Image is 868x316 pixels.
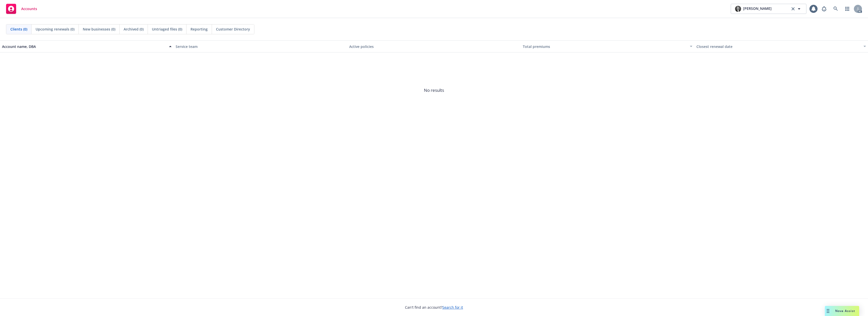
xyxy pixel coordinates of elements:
a: Report a Bug [819,4,829,14]
div: Closest renewal date [696,44,860,49]
span: Archived (0) [124,26,144,32]
div: Service team [176,44,345,49]
span: Can't find an account? [405,305,463,310]
span: Reporting [191,26,208,32]
span: Accounts [21,7,37,11]
img: photo [735,6,741,12]
div: Drag to move [825,306,831,316]
span: Clients (0) [10,26,27,32]
div: Account name, DBA [2,44,166,49]
a: Accounts [4,2,39,16]
span: Untriaged files (0) [152,26,182,32]
a: clear selection [790,6,796,12]
button: Nova Assist [825,306,859,316]
a: Switch app [842,4,852,14]
span: Customer Directory [216,26,250,32]
a: Search for it [442,305,463,310]
span: New businesses (0) [83,26,115,32]
span: [PERSON_NAME] [743,6,772,12]
span: Upcoming renewals (0) [36,26,74,32]
button: Closest renewal date [694,40,868,52]
a: Search [831,4,841,14]
div: Total premiums [523,44,687,49]
div: Active policies [349,44,519,49]
button: photo[PERSON_NAME]clear selection [731,4,806,14]
button: Total premiums [521,40,694,52]
button: Active policies [347,40,521,52]
button: Service team [174,40,347,52]
span: Nova Assist [835,309,855,313]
